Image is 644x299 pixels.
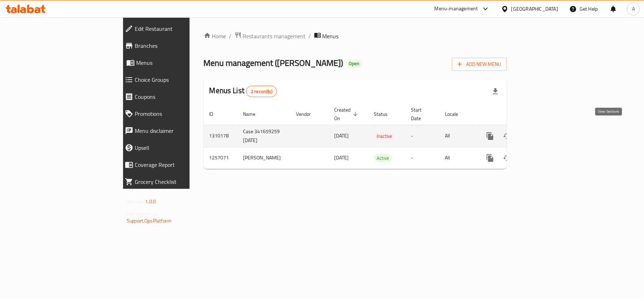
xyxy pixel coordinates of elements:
button: Change Status [499,128,516,145]
span: Locale [445,110,468,118]
a: Coupons [119,88,231,105]
td: - [406,147,440,169]
a: Upsell [119,139,231,156]
span: Menus [136,58,225,67]
th: Actions [476,103,555,125]
a: Choice Groups [119,71,231,88]
span: Grocery Checklist [135,177,225,186]
div: Open [346,60,362,68]
a: Restaurants management [234,32,306,41]
td: All [440,125,476,147]
span: Coverage Report [135,160,225,169]
span: Get support on: [127,209,159,218]
span: Menu disclaimer [135,126,225,135]
div: Total records count [246,86,277,97]
div: Menu-management [435,5,478,13]
span: [DATE] [335,131,349,140]
a: Support.OpsPlatform [127,216,172,225]
span: Edit Restaurant [135,24,225,33]
td: All [440,147,476,169]
div: [GEOGRAPHIC_DATA] [511,5,558,13]
a: Menus [119,54,231,71]
h2: Menus List [209,85,277,97]
span: Status [374,110,397,118]
span: Name [243,110,265,118]
a: Grocery Checklist [119,173,231,190]
span: Start Date [411,106,431,123]
span: Menu management ( [PERSON_NAME] ) [204,55,343,71]
button: more [482,128,499,145]
span: Active [374,154,392,162]
span: Upsell [135,143,225,152]
button: more [482,149,499,167]
li: / [309,32,311,40]
span: [DATE] [335,153,349,162]
table: enhanced table [204,103,555,169]
span: 2 record(s) [246,88,277,95]
td: [PERSON_NAME] [238,147,291,169]
span: Vendor [296,110,320,118]
span: Menus [323,32,339,40]
td: - [406,125,440,147]
span: Branches [135,41,225,50]
button: Add New Menu [452,58,507,71]
a: Branches [119,37,231,54]
span: Promotions [135,109,225,118]
span: Open [346,61,362,67]
a: Coverage Report [119,156,231,173]
a: Promotions [119,105,231,122]
div: Export file [487,83,504,100]
a: Menu disclaimer [119,122,231,139]
span: Choice Groups [135,75,225,84]
span: Restaurants management [243,32,306,40]
span: 1.0.0 [145,197,156,206]
nav: breadcrumb [204,32,507,41]
span: ID [209,110,223,118]
div: Active [374,154,392,162]
span: Add New Menu [458,60,501,69]
span: A [632,5,635,13]
span: Version: [127,197,144,206]
button: Change Status [499,149,516,167]
span: Inactive [374,132,395,140]
span: Created On [335,106,360,123]
a: Edit Restaurant [119,20,231,37]
td: Case 341659259 [DATE] [238,125,291,147]
span: Coupons [135,92,225,101]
